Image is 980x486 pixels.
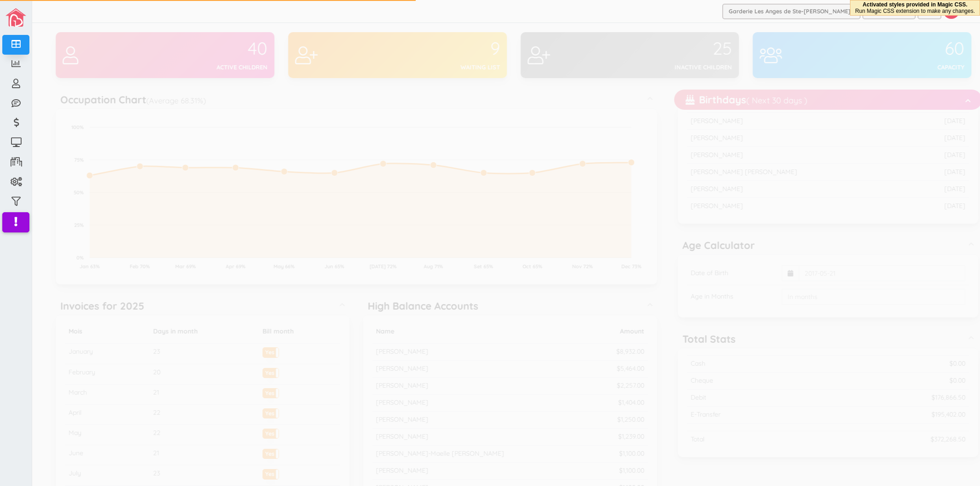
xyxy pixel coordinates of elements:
[67,157,76,163] tspan: 75%
[680,113,905,130] td: [PERSON_NAME]
[158,39,260,58] div: 40
[565,263,585,270] tspan: Nov 72%
[57,465,142,486] td: July
[613,263,634,270] tspan: Dec 73%
[255,469,271,476] label: Yes
[680,390,812,407] td: Debit
[53,94,198,105] h5: Occupation Chart
[811,356,962,373] td: $0.00
[390,63,493,72] div: Waiting list
[142,344,251,364] td: 23
[158,63,260,72] div: Active children
[609,347,637,356] small: $8,932.00
[64,124,76,130] tspan: 100%
[678,94,800,105] h5: Birthdays
[57,425,142,445] td: May
[905,164,962,181] td: [DATE]
[57,344,142,364] td: January
[53,300,137,311] h5: Invoices for 2025
[611,398,637,407] small: $1,404.00
[905,147,962,164] td: [DATE]
[675,240,748,251] h5: Age Calculator
[368,381,421,390] small: [PERSON_NAME]
[368,328,579,335] h5: Name
[612,466,637,475] small: $1,100.00
[905,198,962,215] td: [DATE]
[680,285,770,309] td: Age in Months
[905,181,962,198] td: [DATE]
[57,404,142,424] td: April
[855,63,957,72] div: Capacity
[57,384,142,404] td: March
[609,381,637,390] small: $2,257.00
[811,390,962,407] td: $176,866.50
[416,263,436,270] tspan: Aug 71%
[811,431,962,448] td: $372,268.50
[368,415,421,424] small: [PERSON_NAME]
[610,415,637,424] small: $1,250.00
[622,39,725,58] div: 25
[266,263,287,270] tspan: May 66%
[680,198,905,215] td: [PERSON_NAME]
[774,289,958,305] input: In months
[680,181,905,198] td: [PERSON_NAME]
[255,389,271,396] label: Yes
[218,263,238,270] tspan: Apr 69%
[675,333,728,345] h5: Total Stats
[680,407,812,424] td: E-Transfer
[255,409,271,416] label: Yes
[609,364,637,373] small: $5,464.00
[739,95,800,106] small: ( Next 30 days )
[142,404,251,424] td: 22
[368,432,421,441] small: [PERSON_NAME]
[368,398,421,407] small: [PERSON_NAME]
[811,407,962,424] td: $195,402.00
[317,263,337,270] tspan: Jun 65%
[66,189,76,196] tspan: 50%
[791,266,958,281] input: 2017-05-21
[255,368,271,375] label: Yes
[255,328,329,335] h5: Bill month
[69,254,76,261] tspan: 0%
[680,356,812,373] td: Cash
[680,431,812,448] td: Total
[368,364,421,373] small: [PERSON_NAME]
[466,263,486,270] tspan: Set 65%
[142,445,251,465] td: 21
[360,300,471,311] h5: High Balance Accounts
[142,384,251,404] td: 21
[680,373,812,390] td: Cheque
[855,39,957,58] div: 60
[680,147,905,164] td: [PERSON_NAME]
[142,364,251,384] td: 20
[855,8,975,14] span: Run Magic CSS extension to make any changes.
[142,465,251,486] td: 23
[905,113,962,130] td: [DATE]
[146,328,248,335] h5: Days in month
[390,39,493,58] div: 9
[368,466,421,475] small: [PERSON_NAME]
[515,263,535,270] tspan: Oct 65%
[6,8,26,27] img: image
[255,449,271,456] label: Yes
[57,364,142,384] td: February
[122,263,142,270] tspan: Feb 70%
[680,261,770,285] td: Date of Birth
[255,429,271,436] label: Yes
[72,263,92,270] tspan: Jan 63%
[368,449,497,458] small: [PERSON_NAME]-Maelle [PERSON_NAME]
[680,130,905,147] td: [PERSON_NAME]
[855,1,975,14] div: Activated styles provided in Magic CSS.
[680,164,905,181] td: [PERSON_NAME] [PERSON_NAME]
[587,328,637,335] h5: Amount
[61,328,138,335] h5: Mois
[142,425,251,445] td: 22
[905,130,962,147] td: [DATE]
[255,348,271,355] label: Yes
[811,373,962,390] td: $0.00
[622,63,725,72] div: Inactive children
[612,449,637,458] small: $1,100.00
[611,432,637,441] small: $1,239.00
[57,445,142,465] td: June
[167,263,188,270] tspan: Mar 69%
